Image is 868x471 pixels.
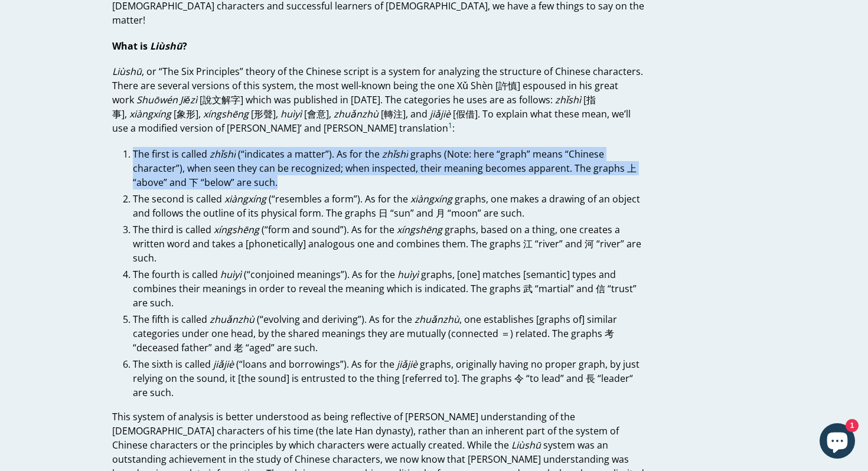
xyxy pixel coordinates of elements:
em: zhuǎnzhù [210,313,254,326]
em: xíngshēng [397,223,442,236]
em: zhǐshì [210,148,236,161]
em: zhuǎnzhù [334,107,378,120]
li: The sixth is called (“loans and borrowings”). As for the graphs, originally having no proper grap... [133,357,645,400]
em: xíngshēng [214,223,259,236]
em: xiàngxíng [224,192,266,205]
p: , or “The Six Principles” theory of the Chinese script is a system for analyzing the structure of... [112,64,645,135]
em: huìyì [280,107,302,120]
em: jiǎjiè [397,358,417,371]
em: huìyì [397,268,419,281]
em: huìyì [220,268,242,281]
a: 1 [448,122,452,135]
li: The fifth is called (“evolving and deriving”). As for the , one establishes [graphs of] similar c... [133,312,645,355]
em: xiàngxíng [410,192,452,205]
em: Shuōwén Jiězì [136,93,197,106]
em: Liùshū [112,65,142,78]
li: The fourth is called (“conjoined meanings”). As for the graphs, [one] matches [semantic] types an... [133,267,645,310]
sup: 1 [448,120,452,130]
li: The third is called (“form and sound”). As for the graphs, based on a thing, one creates a writte... [133,223,645,265]
em: zhuǎnzhù [415,313,459,326]
em: jiǎjiè [213,358,234,371]
em: xiàngxíng [129,107,171,120]
em: Liùshū [150,40,182,53]
em: Liùshū [511,439,541,452]
li: The first is called (“indicates a matter”). As for the graphs (Note: here “graph” means “Chinese ... [133,147,645,189]
em: zhǐshì [555,93,581,106]
inbox-online-store-chat: Shopify online store chat [816,423,859,462]
li: The second is called (“resembles a form”). As for the graphs, one makes a drawing of an object an... [133,192,645,220]
strong: What is ? [112,40,187,53]
em: xíngshēng [203,107,249,120]
em: zhǐshì [382,148,408,161]
em: jiǎjiè [430,107,451,120]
